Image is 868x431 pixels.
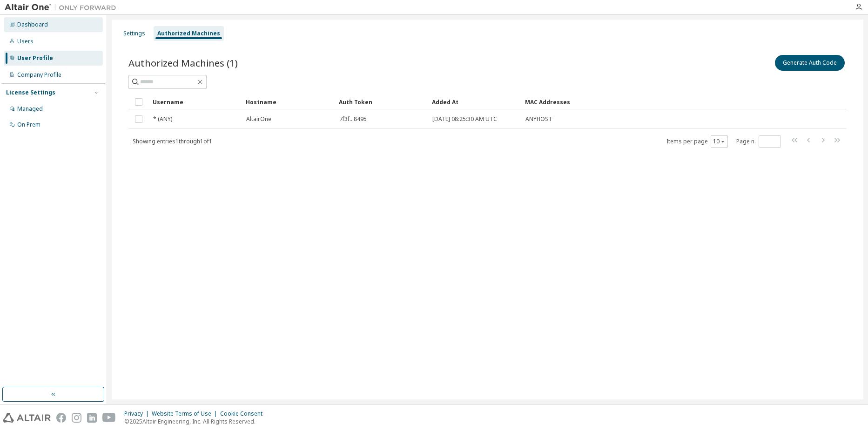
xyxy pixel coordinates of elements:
[153,115,172,123] span: * (ANY)
[133,137,212,145] span: Showing entries 1 through 1 of 1
[339,94,424,109] div: Auth Token
[736,135,781,148] span: Page n.
[666,135,728,148] span: Items per page
[72,413,81,423] img: instagram.svg
[775,55,845,71] button: Generate Auth Code
[432,94,518,109] div: Added At
[17,121,40,128] div: On Prem
[56,413,66,423] img: facebook.svg
[102,413,116,423] img: youtube.svg
[17,38,34,45] div: Users
[128,56,238,69] span: Authorized Machines (1)
[17,21,48,28] div: Dashboard
[6,89,55,96] div: License Settings
[339,115,367,123] span: 7f3f...8495
[713,138,726,145] button: 10
[124,410,152,418] div: Privacy
[5,3,121,12] img: Altair One
[246,115,271,123] span: AltairOne
[123,30,145,37] div: Settings
[17,105,43,113] div: Managed
[157,30,220,37] div: Authorized Machines
[525,115,552,123] span: ANYHOST
[246,94,331,109] div: Hostname
[220,410,268,418] div: Cookie Consent
[525,94,749,109] div: MAC Addresses
[124,418,268,425] p: © 2025 Altair Engineering, Inc. All Rights Reserved.
[153,94,238,109] div: Username
[3,413,51,423] img: altair_logo.svg
[432,115,497,123] span: [DATE] 08:25:30 AM UTC
[152,410,220,418] div: Website Terms of Use
[17,54,53,62] div: User Profile
[17,71,61,79] div: Company Profile
[87,413,97,423] img: linkedin.svg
